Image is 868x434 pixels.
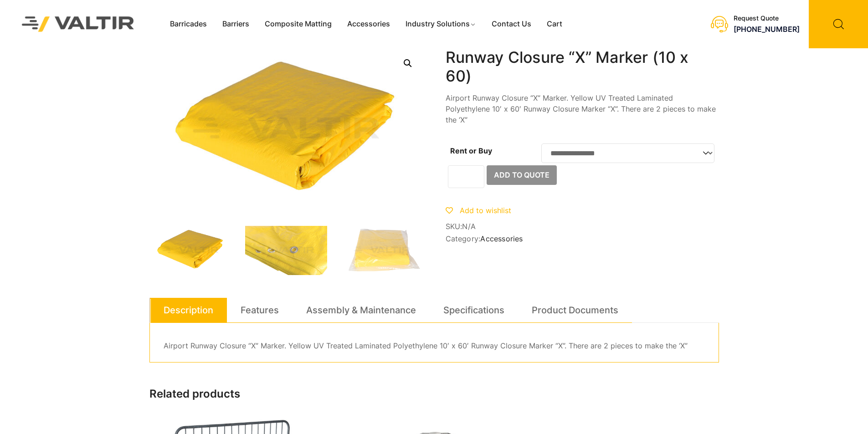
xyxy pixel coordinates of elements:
span: SKU: [446,222,719,231]
a: Accessories [339,17,398,31]
span: N/A [462,222,476,231]
a: Assembly & Maintenance [306,298,416,322]
button: Add to Quote [487,165,557,185]
img: Taxi_Marker_4.jpg [245,226,327,275]
span: Add to wishlist [460,206,511,215]
a: Specifications [443,298,504,322]
a: Description [164,298,213,322]
a: Add to wishlist [446,206,511,215]
a: Barricades [162,17,215,31]
a: Cart [539,17,570,31]
img: Valtir Rentals [10,5,146,43]
a: Composite Matting [257,17,339,31]
p: Airport Runway Closure “X” Marker. Yellow UV Treated Laminated Polyethylene 10′ x 60′ Runway Clos... [446,92,719,125]
a: Barriers [215,17,257,31]
input: Product quantity [448,165,484,188]
label: Rent or Buy [450,146,492,155]
div: Request Quote [734,15,800,22]
a: [PHONE_NUMBER] [734,25,800,34]
a: Product Documents [532,298,618,322]
img: Taxi_Marker_2.jpg [341,226,423,275]
p: Airport Runway Closure “X” Marker. Yellow UV Treated Laminated Polyethylene 10′ x 60′ Runway Clos... [164,339,705,353]
a: Industry Solutions [398,17,484,31]
a: Contact Us [484,17,539,31]
span: Category: [446,235,719,243]
h2: Related products [149,388,719,401]
h1: Runway Closure “X” Marker (10 x 60) [446,48,719,86]
img: Taxi_Marker_3Q.jpg [149,226,231,275]
a: Features [241,298,279,322]
a: Accessories [480,234,523,243]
